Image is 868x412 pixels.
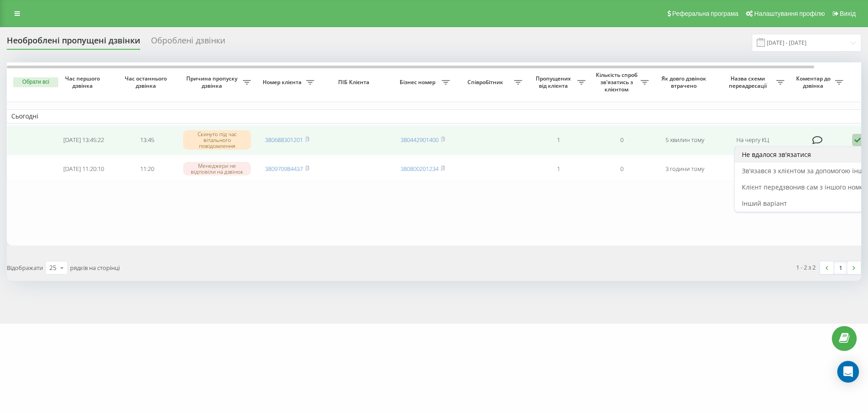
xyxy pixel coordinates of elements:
[7,264,43,272] span: Відображати
[834,261,847,274] a: 1
[754,10,825,17] span: Налаштування профілю
[401,136,439,144] a: 380442901400
[660,75,709,89] span: Як довго дзвінок втрачено
[717,157,789,181] td: На чергу КЦ
[401,165,439,173] a: 380800201234
[594,71,641,93] span: Кількість спроб зв'язатись з клієнтом
[52,125,115,155] td: [DATE] 13:45:22
[653,157,717,181] td: 3 години тому
[527,157,590,181] td: 1
[49,263,57,272] div: 25
[7,36,140,50] div: Необроблені пропущені дзвінки
[837,361,859,383] div: Open Intercom Messenger
[742,150,811,159] span: Не вдалося зв'язатися
[590,125,653,155] td: 0
[59,75,108,89] span: Час першого дзвінка
[326,79,383,86] span: ПІБ Клієнта
[260,79,306,86] span: Номер клієнта
[183,162,251,175] div: Менеджери не відповіли на дзвінок
[721,75,776,89] span: Назва схеми переадресації
[742,199,787,208] span: Інший варіант
[396,79,442,86] span: Бізнес номер
[653,125,717,155] td: 5 хвилин тому
[115,125,179,155] td: 13:45
[52,157,115,181] td: [DATE] 11:20:10
[265,165,303,173] a: 380970984437
[13,77,58,87] button: Обрати всі
[123,75,171,89] span: Час останнього дзвінка
[115,157,179,181] td: 11:20
[717,125,789,155] td: На чергу КЦ
[531,75,577,89] span: Пропущених від клієнта
[840,10,856,17] span: Вихід
[672,10,739,17] span: Реферальна програма
[183,130,251,150] div: Скинуто під час вітального повідомлення
[459,79,514,86] span: Співробітник
[265,136,303,144] a: 380688301201
[793,75,835,89] span: Коментар до дзвінка
[590,157,653,181] td: 0
[151,36,225,50] div: Оброблені дзвінки
[796,263,816,272] div: 1 - 2 з 2
[527,125,590,155] td: 1
[70,264,120,272] span: рядків на сторінці
[183,75,243,89] span: Причина пропуску дзвінка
